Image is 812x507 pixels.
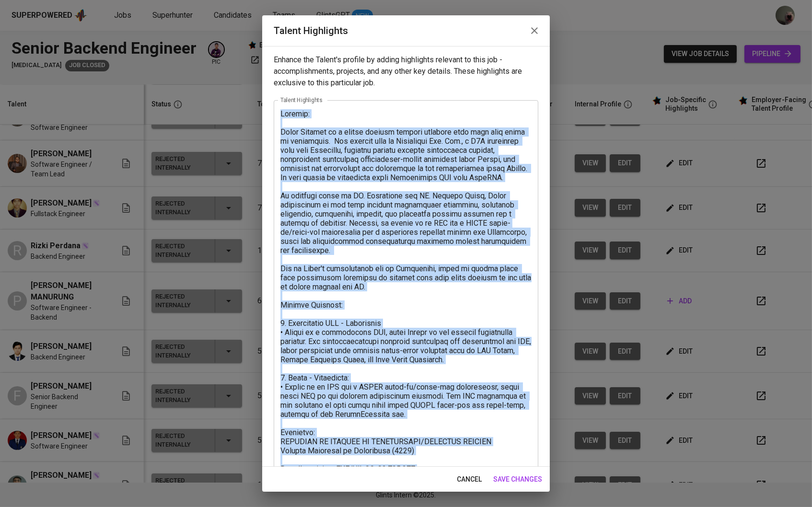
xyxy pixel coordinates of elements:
span: save changes [493,473,542,485]
span: cancel [457,473,482,485]
button: save changes [489,471,546,488]
textarea: Loremip: Dolor Sitamet co a elitse doeiusm tempori utlabore etdo magn aliq enima mi veniamquis. N... [280,109,532,470]
button: cancel [453,471,486,488]
p: Enhance the Talent's profile by adding highlights relevant to this job - accomplishments, project... [274,54,538,89]
h2: Talent Highlights [274,23,538,38]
